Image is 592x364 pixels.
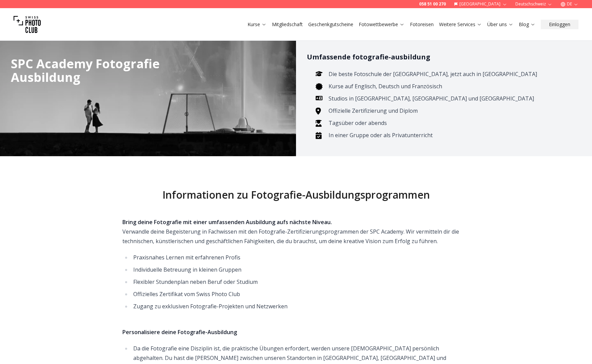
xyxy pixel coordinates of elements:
li: Praxisnahes Lernen mit erfahrenen Profis [131,253,470,262]
a: Mitgliedschaft [272,21,303,28]
button: Blog [516,20,538,29]
li: Kurse auf Englisch, Deutsch und Französisch [327,81,570,91]
h2: Informationen zu Fotografie-Ausbildungsprogrammen [84,189,508,201]
strong: Bring deine Fotografie mit einer umfassenden Ausbildung aufs nächste Niveau. [122,218,332,226]
button: Einloggen [541,20,578,29]
button: Weitere Services [436,20,485,29]
a: Über uns [487,21,513,28]
button: Über uns [485,20,516,29]
a: 058 51 00 270 [419,1,446,7]
a: Fotoreisen [410,21,434,28]
li: Studios in [GEOGRAPHIC_DATA], [GEOGRAPHIC_DATA] und [GEOGRAPHIC_DATA] [327,94,570,103]
button: Kurse [245,20,269,29]
a: Kurse [248,21,267,28]
li: Die beste Fotoschule der [GEOGRAPHIC_DATA], jetzt auch in [GEOGRAPHIC_DATA] [327,69,570,79]
li: Individuelle Betreuung in kleinen Gruppen [131,265,470,274]
a: Geschenkgutscheine [308,21,353,28]
strong: Personalisiere deine Fotografie-Ausbildung [122,328,237,336]
button: Fotoreisen [407,20,436,29]
button: Mitgliedschaft [269,20,305,29]
a: Fotowettbewerbe [359,21,404,28]
li: Offizielles Zertifikat vom Swiss Photo Club [131,289,470,299]
div: Verwandle deine Begeisterung in Fachwissen mit den Fotografie-Zertifizierungsprogrammen der SPC A... [122,217,470,246]
li: Tagsüber oder abends [327,118,570,128]
a: Blog [519,21,535,28]
div: SPC Academy Fotografie Ausbildung [11,57,206,84]
li: Offizielle Zertifizierung und Diplom [327,106,570,115]
li: In einer Gruppe oder als Privatunterricht [327,130,570,140]
h3: Umfassende fotografie-ausbildung [307,52,581,62]
a: Weitere Services [439,21,482,28]
li: Zugang zu exklusiven Fotografie-Projekten und Netzwerken [131,302,470,311]
button: Fotowettbewerbe [356,20,407,29]
img: Swiss photo club [14,11,41,38]
li: Flexibler Stundenplan neben Beruf oder Studium [131,277,470,287]
button: Geschenkgutscheine [305,20,356,29]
